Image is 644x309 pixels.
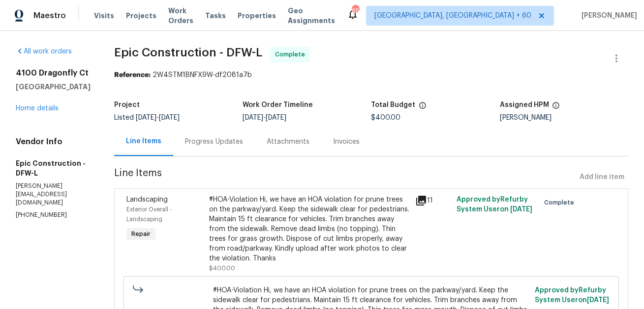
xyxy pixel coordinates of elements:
[159,114,180,121] span: [DATE]
[544,198,578,207] span: Complete
[243,114,286,121] span: -
[288,6,335,26] span: Geo Assignments
[371,102,416,108] h5: Total Budget
[457,196,532,213] span: Approved by Refurby System User on
[126,206,172,222] span: Exterior Overall - Landscaping
[126,196,168,203] span: Landscaping
[16,48,72,55] a: All work orders
[243,102,313,108] h5: Work Order Timeline
[238,11,276,21] span: Properties
[243,114,263,121] span: [DATE]
[126,11,156,21] span: Projects
[500,102,549,108] h5: Assigned HPM
[415,195,451,206] div: 11
[114,114,180,121] span: Listed
[510,206,532,213] span: [DATE]
[333,137,360,147] div: Invoices
[16,105,59,112] a: Home details
[136,114,156,121] span: [DATE]
[114,47,262,58] span: Epic Construction - DFW-L
[275,50,309,59] span: Complete
[266,114,286,121] span: [DATE]
[419,102,427,114] span: The total cost of line items that have been proposed by Opendoor. This sum includes line items th...
[16,211,91,219] p: [PHONE_NUMBER]
[552,102,560,114] span: The hpm assigned to this work order.
[352,6,359,16] div: 656
[168,6,193,26] span: Work Orders
[578,11,637,21] span: [PERSON_NAME]
[16,182,91,207] p: [PERSON_NAME][EMAIL_ADDRESS][DOMAIN_NAME]
[374,11,531,21] span: [GEOGRAPHIC_DATA], [GEOGRAPHIC_DATA] + 60
[16,137,91,147] h4: Vendor Info
[126,136,161,146] div: Line Items
[114,168,576,186] span: Line Items
[267,137,309,147] div: Attachments
[127,229,154,239] span: Repair
[33,11,66,21] span: Maestro
[114,70,628,80] div: 2W4STM1BNFX9W-df2081a7b
[16,68,91,78] h2: 4100 Dragonfly Ct
[371,114,401,121] span: $400.00
[209,195,410,263] div: #HOA-Violation Hi, we have an HOA violation for prune trees on the parkway/yard. Keep the sidewal...
[185,137,243,147] div: Progress Updates
[136,114,180,121] span: -
[94,11,114,21] span: Visits
[209,265,235,271] span: $400.00
[16,82,91,92] h5: [GEOGRAPHIC_DATA]
[114,102,140,108] h5: Project
[16,158,91,178] h5: Epic Construction - DFW-L
[500,114,628,121] div: [PERSON_NAME]
[535,287,610,304] span: Approved by Refurby System User on
[205,12,226,19] span: Tasks
[114,72,151,78] b: Reference:
[587,297,610,304] span: [DATE]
